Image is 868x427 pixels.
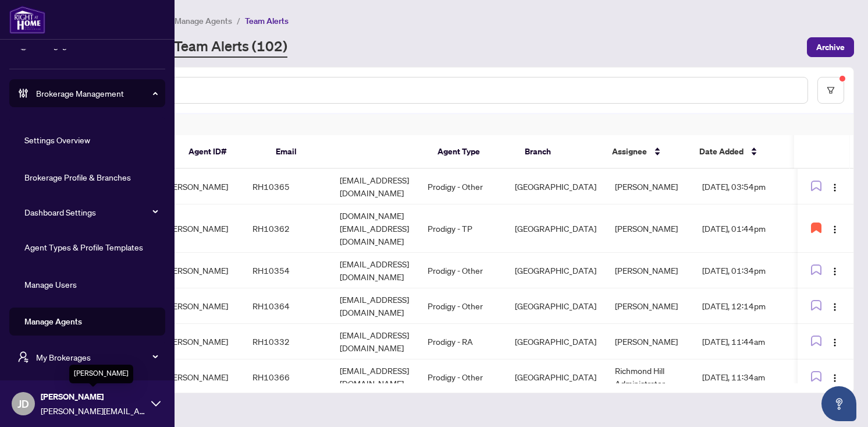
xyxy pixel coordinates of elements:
span: Brokerage Management [36,87,157,100]
span: Date Added [699,145,744,158]
td: [EMAIL_ADDRESS][DOMAIN_NAME] [330,288,418,324]
th: Email [266,135,428,169]
td: [EMAIL_ADDRESS][DOMAIN_NAME] [330,253,418,288]
span: Manage Agents [175,16,232,26]
td: [DATE], 11:34am [693,359,798,395]
td: [DATE], 01:44pm [693,204,798,253]
img: logo [9,6,45,34]
td: RH10365 [243,169,330,204]
th: Agent ID# [179,135,266,169]
td: [DATE], 12:14pm [693,288,798,324]
span: [PERSON_NAME][EMAIL_ADDRESS][PERSON_NAME][DOMAIN_NAME] [41,404,145,417]
span: user-switch [17,351,29,363]
button: filter [817,77,844,104]
td: [DATE], 01:34pm [693,253,798,288]
td: [DOMAIN_NAME][EMAIL_ADDRESS][DOMAIN_NAME] [330,204,418,253]
span: JD [17,396,29,412]
td: Prodigy - Other [418,288,506,324]
a: Mortgage Referrals [36,40,106,50]
td: [PERSON_NAME] [156,253,243,288]
td: [DATE], 03:54pm [693,169,798,204]
td: [EMAIL_ADDRESS][DOMAIN_NAME] [330,169,418,204]
a: Settings Overview [24,135,90,145]
th: Agent Type [428,135,515,169]
img: Logo [830,267,839,276]
td: [GEOGRAPHIC_DATA] [506,359,606,395]
img: Logo [830,302,839,312]
button: Logo [826,177,844,196]
td: [GEOGRAPHIC_DATA] [506,204,606,253]
td: RH10366 [243,359,330,395]
td: [PERSON_NAME] [606,169,693,204]
button: Logo [826,261,844,280]
th: Branch [515,135,603,169]
td: [PERSON_NAME] [606,204,693,253]
span: filter [827,86,835,94]
td: [EMAIL_ADDRESS][DOMAIN_NAME] [330,324,418,359]
span: Archive [816,38,845,57]
button: Logo [826,219,844,238]
td: [GEOGRAPHIC_DATA] [506,169,606,204]
div: [PERSON_NAME] [69,365,133,383]
th: Assignee [603,135,690,169]
button: Open asap [821,386,856,421]
td: [EMAIL_ADDRESS][DOMAIN_NAME] [330,359,418,395]
span: Assignee [612,145,647,158]
button: Logo [826,332,844,351]
th: Date Added [690,135,795,169]
img: Logo [830,225,839,234]
td: [PERSON_NAME] [156,359,243,395]
img: Logo [830,338,839,347]
td: Prodigy - Other [418,169,506,204]
img: Logo [830,183,839,192]
td: [GEOGRAPHIC_DATA] [506,288,606,324]
td: Prodigy - RA [418,324,506,359]
td: [PERSON_NAME] [156,204,243,253]
td: [PERSON_NAME] [606,253,693,288]
a: Manage Agents [24,316,82,327]
td: RH10362 [243,204,330,253]
td: [GEOGRAPHIC_DATA] [506,324,606,359]
td: [PERSON_NAME] [156,288,243,324]
td: RH10364 [243,288,330,324]
td: [PERSON_NAME] [156,169,243,204]
td: RH10332 [243,324,330,359]
img: Logo [830,373,839,383]
td: Prodigy - Other [418,253,506,288]
td: RH10354 [243,253,330,288]
td: [PERSON_NAME] [606,288,693,324]
span: My Brokerages [36,351,157,364]
a: Manage Users [24,279,77,290]
span: [PERSON_NAME] [41,390,145,403]
a: Brokerage Profile & Branches [24,172,131,182]
div: 55 of Items [61,113,853,135]
a: Dashboard Settings [24,207,96,217]
li: / [237,14,240,27]
a: Agent Types & Profile Templates [24,242,143,252]
td: Richmond Hill Administrator [606,359,693,395]
button: Archive [807,37,854,57]
a: Team Alerts (102) [174,37,287,58]
span: Team Alerts [245,16,289,26]
button: Logo [826,297,844,315]
button: Logo [826,368,844,386]
td: [PERSON_NAME] [156,324,243,359]
td: Prodigy - Other [418,359,506,395]
td: [DATE], 11:44am [693,324,798,359]
td: [GEOGRAPHIC_DATA] [506,253,606,288]
td: [PERSON_NAME] [606,324,693,359]
td: Prodigy - TP [418,204,506,253]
